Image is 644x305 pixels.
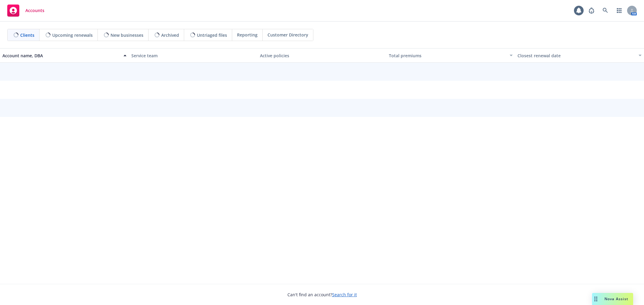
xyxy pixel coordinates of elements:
div: Total premiums [389,52,506,59]
a: Switch app [613,5,625,17]
a: Search [599,5,611,17]
button: Active policies [258,48,386,63]
span: Untriaged files [197,32,227,38]
a: Search for it [332,292,357,297]
div: Drag to move [592,293,600,305]
span: Reporting [237,32,258,38]
div: Active policies [260,52,384,59]
span: Nova Assist [604,296,628,301]
span: Clients [20,32,34,38]
span: Accounts [25,8,44,13]
span: Archived [161,32,179,38]
div: Closest renewal date [517,52,635,59]
span: Can't find an account? [287,291,357,298]
button: Total premiums [386,48,515,63]
button: Service team [129,48,258,63]
div: Account name, DBA [2,52,120,59]
span: Upcoming renewals [52,32,93,38]
button: Nova Assist [592,293,633,305]
span: Customer Directory [268,32,308,38]
span: New businesses [111,32,143,38]
button: Closest renewal date [515,48,644,63]
a: Accounts [5,2,47,19]
div: Service team [131,52,255,59]
a: Report a Bug [585,5,598,17]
